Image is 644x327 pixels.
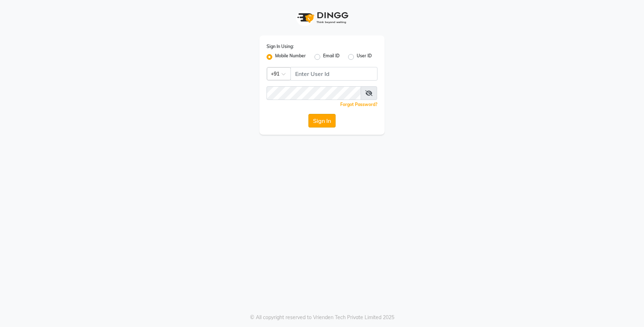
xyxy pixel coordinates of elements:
label: Sign In Using: [267,43,294,50]
input: Username [267,86,361,100]
label: Mobile Number [275,53,306,61]
button: Sign In [308,114,336,128]
a: Forgot Password? [340,102,377,107]
input: Username [291,67,377,81]
img: logo1.svg [293,7,351,28]
label: User ID [357,53,372,61]
label: Email ID [323,53,340,61]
